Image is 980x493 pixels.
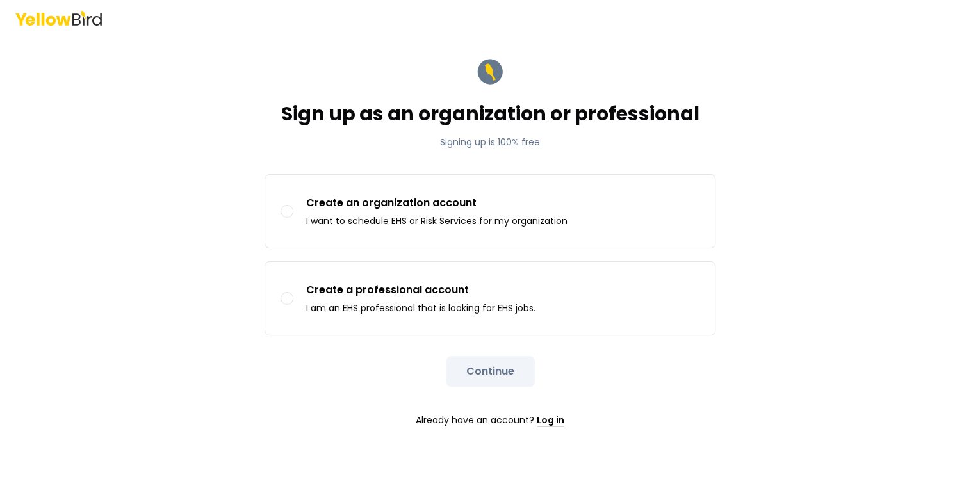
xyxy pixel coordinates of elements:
[306,195,568,211] p: Create an organization account
[281,205,293,218] button: Create an organization accountI want to schedule EHS or Risk Services for my organization
[306,282,535,298] p: Create a professional account
[281,102,699,125] h1: Sign up as an organization or professional
[265,407,715,433] p: Already have an account?
[306,214,568,227] p: I want to schedule EHS or Risk Services for my organization
[306,302,535,314] p: I am an EHS professional that is looking for EHS jobs.
[281,136,699,149] p: Signing up is 100% free
[281,292,293,305] button: Create a professional accountI am an EHS professional that is looking for EHS jobs.
[537,407,564,433] a: Log in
